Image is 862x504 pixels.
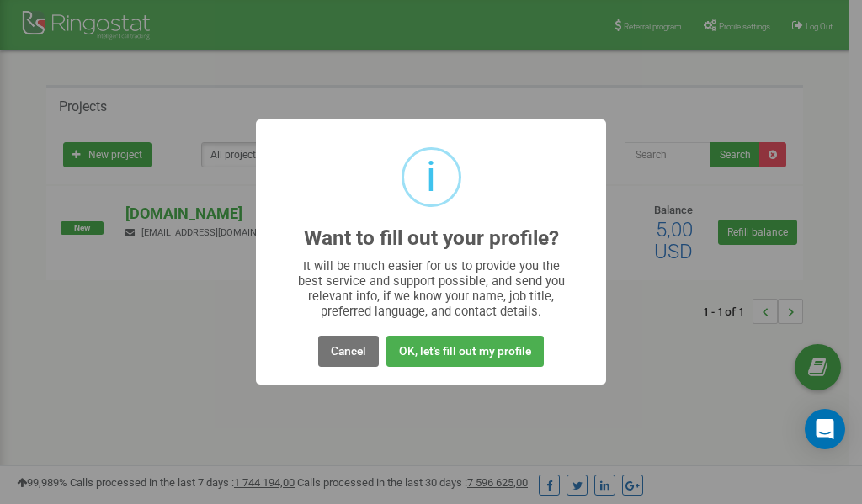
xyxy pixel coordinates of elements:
[805,409,845,449] div: Open Intercom Messenger
[426,150,436,204] div: i
[290,258,573,319] div: It will be much easier for us to provide you the best service and support possible, and send you ...
[318,336,379,367] button: Cancel
[304,227,559,250] h2: Want to fill out your profile?
[386,336,544,367] button: OK, let's fill out my profile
